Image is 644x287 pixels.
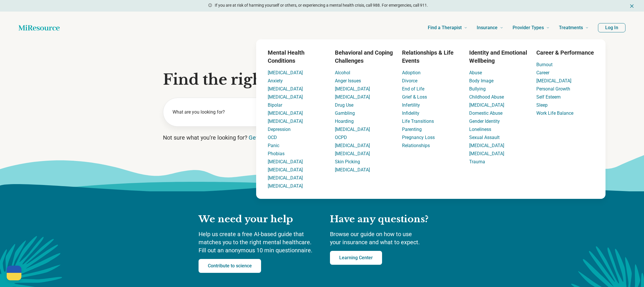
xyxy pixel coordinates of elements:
[268,167,303,173] a: [MEDICAL_DATA]
[163,71,481,88] h1: Find the right mental health care for you
[536,78,571,84] a: [MEDICAL_DATA]
[221,39,640,199] div: Find a Therapist
[268,110,303,116] a: [MEDICAL_DATA]
[268,127,291,132] a: Depression
[598,23,625,32] button: Log In
[268,102,282,108] a: Bipolar
[19,22,60,34] a: Home page
[536,70,549,75] a: Career
[469,143,504,148] a: [MEDICAL_DATA]
[536,62,553,67] a: Burnout
[268,118,303,124] a: [MEDICAL_DATA]
[402,110,419,116] a: Infidelity
[268,49,326,65] h3: Mental Health Conditions
[402,49,460,65] h3: Relationships & Life Events
[173,109,270,116] label: What are you looking for?
[402,135,435,140] a: Pregnancy Loss
[268,70,303,75] a: [MEDICAL_DATA]
[268,135,277,140] a: OCD
[428,24,462,32] span: Find a Therapist
[469,135,500,140] a: Sexual Assault
[268,78,283,84] a: Anxiety
[477,24,498,32] span: Insurance
[513,24,544,32] span: Provider Types
[536,110,573,116] a: Work Life Balance
[335,94,370,100] a: [MEDICAL_DATA]
[330,213,446,225] h2: Have any questions?
[402,143,430,148] a: Relationships
[469,127,491,132] a: Loneliness
[402,127,422,132] a: Parenting
[335,49,393,65] h3: Behavioral and Coping Challenges
[469,49,527,65] h3: Identity and Emotional Wellbeing
[629,2,635,9] button: Dismiss
[536,49,594,57] h3: Career & Performance
[428,16,467,39] a: Find a Therapist
[268,183,303,189] a: [MEDICAL_DATA]
[477,16,503,39] a: Insurance
[536,86,570,92] a: Personal Growth
[469,86,486,92] a: Bullying
[199,259,261,273] a: Contribute to science
[402,94,427,100] a: Grief & Loss
[199,230,318,254] p: Help us create a free AI-based guide that matches you to the right mental healthcare. Fill out an...
[402,118,434,124] a: Life Transitions
[536,94,561,100] a: Self Esteem
[469,110,502,116] a: Domestic Abuse
[559,16,589,39] a: Treatments
[469,70,482,75] a: Abuse
[469,94,504,100] a: Childhood Abuse
[469,118,500,124] a: Gender Identity
[402,70,421,75] a: Adoption
[335,143,370,148] a: [MEDICAL_DATA]
[402,86,424,92] a: End of Life
[215,2,428,8] p: If you are at risk of harming yourself or others, or experiencing a mental health crisis, call 98...
[268,94,303,100] a: [MEDICAL_DATA]
[330,230,446,246] p: Browse our guide on how to use your insurance and what to expect.
[268,175,303,181] a: [MEDICAL_DATA]
[469,151,504,156] a: [MEDICAL_DATA]
[163,134,481,142] p: Not sure what you’re looking for?
[335,70,350,75] a: Alcohol
[268,143,279,148] a: Panic
[268,151,285,156] a: Phobias
[469,102,504,108] a: [MEDICAL_DATA]
[469,159,485,164] a: Trauma
[402,78,417,84] a: Divorce
[335,159,360,164] a: Skin Picking
[469,78,493,84] a: Body Image
[335,110,355,116] a: Gambling
[335,78,361,84] a: Anger Issues
[335,151,370,156] a: [MEDICAL_DATA]
[335,118,354,124] a: Hoarding
[199,213,318,225] h2: We need your help
[335,135,347,140] a: OCPD
[513,16,550,39] a: Provider Types
[335,102,353,108] a: Drug Use
[335,86,370,92] a: [MEDICAL_DATA]
[559,24,583,32] span: Treatments
[268,86,303,92] a: [MEDICAL_DATA]
[330,251,382,265] a: Learning Center
[536,102,548,108] a: Sleep
[335,127,370,132] a: [MEDICAL_DATA]
[335,167,370,173] a: [MEDICAL_DATA]
[402,102,420,108] a: Infertility
[268,159,303,164] a: [MEDICAL_DATA]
